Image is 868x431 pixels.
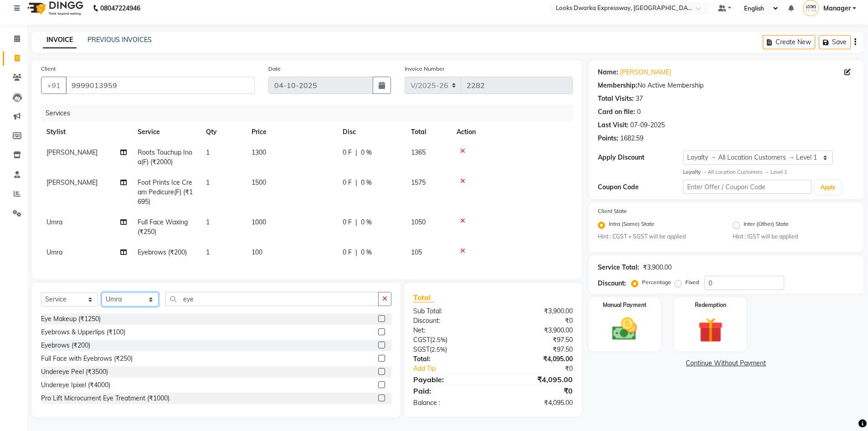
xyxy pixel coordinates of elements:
span: Roots Touchup Inoa(F) (₹2000) [138,148,192,166]
div: Paid: [406,385,493,396]
span: | [355,248,357,257]
span: [PERSON_NAME] [46,148,98,156]
span: [PERSON_NAME] [46,178,98,187]
div: ₹97.50 [493,335,580,345]
div: ₹3,900.00 [493,306,580,316]
span: Total [413,293,434,302]
div: Pro Lift Microcurrent Eye Treatment (₹1000) [41,394,169,403]
div: Sub Total: [406,306,493,316]
span: 1365 [411,148,426,156]
span: 1500 [252,178,266,187]
span: 0 F [343,148,352,157]
span: 1575 [411,178,426,187]
input: Search by Name/Mobile/Email/Code [66,77,255,94]
div: Discount: [598,279,626,288]
div: ₹3,900.00 [643,263,672,272]
a: PREVIOUS INVOICES [87,36,152,44]
span: 0 F [343,178,352,187]
button: +91 [41,77,67,94]
span: 0 % [361,178,372,187]
span: Full Face Waxing (₹250) [138,218,188,236]
div: ₹3,900.00 [493,326,580,335]
div: ₹0 [493,316,580,326]
label: Client State [598,207,627,215]
div: No Active Membership [598,81,854,90]
span: SGST [413,345,430,353]
button: Save [819,35,851,49]
div: ₹0 [493,385,580,396]
span: 1300 [252,148,266,156]
span: 100 [252,248,262,256]
div: ₹0 [508,364,580,374]
button: Create New [763,35,815,49]
span: 2.5% [431,346,445,353]
span: Umra [46,218,62,226]
div: Card on file: [598,107,635,117]
div: ( ) [406,345,493,354]
div: Eye Makeup (₹1250) [41,314,101,324]
strong: Loyalty → [683,169,707,175]
div: ₹4,095.00 [493,374,580,385]
div: 07-09-2025 [630,120,665,130]
span: 1 [206,178,210,187]
div: Balance : [406,398,493,408]
div: Points: [598,134,618,143]
label: Invoice Number [405,65,444,73]
div: Total: [406,354,493,364]
span: | [355,178,357,187]
span: 1 [206,148,210,156]
div: Services [42,105,580,122]
img: _cash.svg [604,315,645,343]
th: Stylist [41,122,132,142]
span: 105 [411,248,422,256]
small: Hint : CGST + SGST will be applied [598,233,719,241]
label: Percentage [642,278,671,286]
th: Total [406,122,451,142]
th: Service [132,122,200,142]
span: 0 F [343,218,352,227]
a: Continue Without Payment [591,358,862,368]
div: Eyebrows (₹200) [41,341,90,350]
button: Apply [815,181,841,194]
span: | [355,148,357,157]
div: ₹4,095.00 [493,398,580,408]
div: Net: [406,326,493,335]
label: Manual Payment [603,301,647,309]
span: 0 % [361,248,372,257]
span: Manager [823,4,851,13]
div: Apply Discount [598,153,683,162]
label: Inter (Other) State [744,220,789,231]
div: Undereye Ipixel (₹4000) [41,380,110,390]
span: Umra [46,248,62,256]
div: Membership: [598,81,637,90]
label: Intra (Same) State [609,220,654,231]
span: CGST [413,336,430,344]
a: [PERSON_NAME] [620,68,671,77]
span: 2.5% [432,336,446,343]
div: 37 [636,94,643,104]
input: Search or Scan [165,292,379,306]
div: Discount: [406,316,493,326]
span: 1 [206,218,210,226]
th: Disc [337,122,406,142]
span: 0 F [343,248,352,257]
label: Client [41,65,56,73]
span: 0 % [361,148,372,157]
div: Total Visits: [598,94,634,104]
th: Action [451,122,573,142]
label: Date [268,65,281,73]
div: ( ) [406,335,493,345]
th: Qty [200,122,246,142]
input: Enter Offer / Coupon Code [683,180,812,194]
span: 1 [206,248,210,256]
small: Hint : IGST will be applied [733,233,854,241]
div: All Location Customers → Level 1 [683,168,854,176]
label: Redemption [695,301,726,309]
span: Foot Prints Ice Cream Pedicure(F) (₹1695) [138,178,193,206]
span: | [355,218,357,227]
div: ₹4,095.00 [493,354,580,364]
div: Coupon Code [598,182,683,192]
a: Add Tip [406,364,507,374]
div: Service Total: [598,263,639,272]
div: Eyebrows & Upperlips (₹100) [41,327,125,337]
